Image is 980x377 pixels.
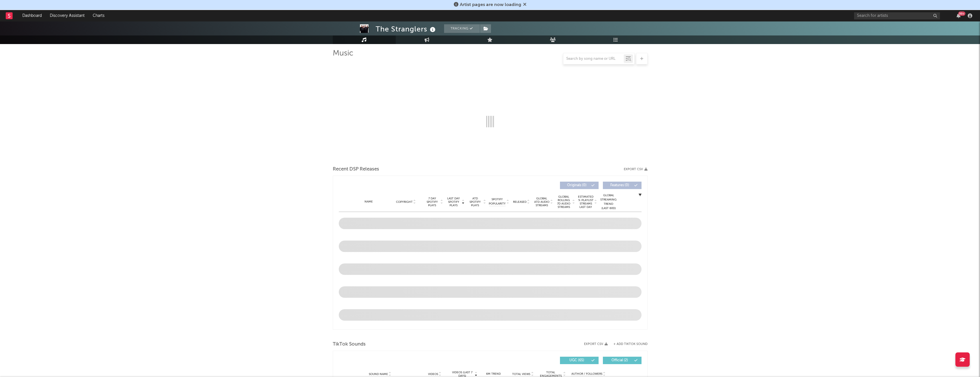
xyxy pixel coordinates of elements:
a: Discovery Assistant [46,10,89,21]
input: Search by song name or URL [563,57,624,61]
button: Features(0) [603,182,642,189]
span: Features ( 0 ) [607,184,633,187]
div: Name [350,200,388,204]
span: Sound Name [369,372,388,376]
button: Originals(0) [560,182,599,189]
span: Official ( 2 ) [607,359,633,362]
span: Global ATD Audio Streams [534,197,550,207]
span: Music [333,50,353,57]
span: Author / Followers [571,372,602,376]
span: 7 Day Spotify Plays [425,197,440,207]
div: 6M Trend [480,372,507,376]
span: Released [513,200,526,204]
button: Export CSV [584,342,608,346]
span: TikTok Sounds [333,341,366,348]
span: Spotify Popularity [489,197,506,206]
span: Global Rolling 7D Audio Streams [556,195,572,209]
span: UGC ( 65 ) [564,359,590,362]
button: 99+ [957,13,961,18]
span: Last Day Spotify Plays [446,197,461,207]
span: Dismiss [523,3,526,7]
button: + Add TikTok Sound [608,343,648,346]
span: Originals ( 0 ) [564,184,590,187]
span: Total Views [512,372,530,376]
button: Official(2) [603,357,642,364]
span: Estimated % Playlist Streams Last Day [578,195,594,209]
div: 99 + [958,11,965,16]
button: Export CSV [624,168,648,171]
button: UGC(65) [560,357,599,364]
div: Global Streaming Trend (Last 60D) [600,193,617,211]
button: Tracking [444,24,480,33]
span: Artist pages are now loading [460,3,521,7]
span: Videos [428,372,438,376]
input: Search for artists [854,12,940,19]
button: + Add TikTok Sound [613,343,648,346]
div: The Stranglers [376,24,437,34]
span: Copyright [396,200,413,204]
span: Recent DSP Releases [333,166,379,173]
a: Charts [89,10,108,21]
span: ATD Spotify Plays [468,197,483,207]
a: Dashboard [18,10,46,21]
